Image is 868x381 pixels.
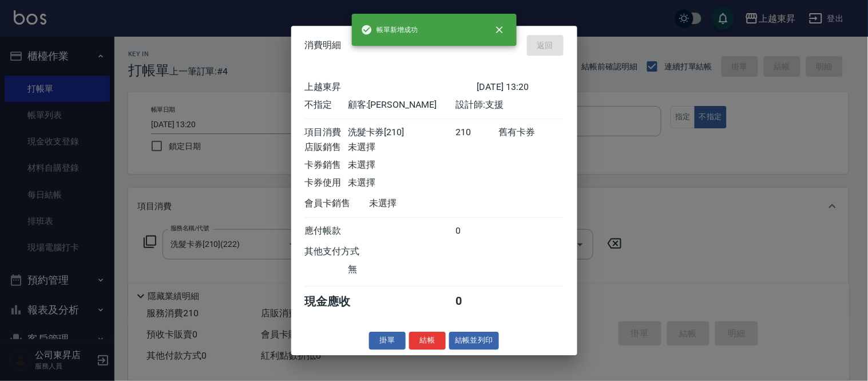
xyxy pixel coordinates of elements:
div: 店販銷售 [305,142,348,154]
span: 帳單新增成功 [361,24,418,36]
div: 未選擇 [348,177,455,189]
div: 0 [455,225,498,237]
div: 210 [455,127,498,139]
div: 未選擇 [370,198,477,210]
div: 顧客: [PERSON_NAME] [348,99,455,111]
div: 未選擇 [348,159,455,171]
div: 0 [455,294,498,309]
button: 掛單 [369,332,406,349]
div: 不指定 [305,99,348,111]
div: [DATE] 13:20 [477,81,564,93]
div: 無 [348,264,455,276]
div: 舊有卡券 [498,127,563,139]
div: 上越東昇 [305,81,477,93]
div: 會員卡銷售 [305,198,370,210]
div: 洗髮卡券[210] [348,127,455,139]
span: 消費明細 [305,40,342,51]
div: 未選擇 [348,142,455,154]
div: 項目消費 [305,127,348,139]
div: 卡券銷售 [305,159,348,171]
div: 其他支付方式 [305,246,391,258]
div: 設計師: 支援 [455,99,563,111]
div: 應付帳款 [305,225,348,237]
div: 卡券使用 [305,177,348,189]
button: 結帳 [409,332,446,349]
button: close [487,17,512,42]
div: 現金應收 [305,294,370,309]
button: 結帳並列印 [449,332,499,349]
